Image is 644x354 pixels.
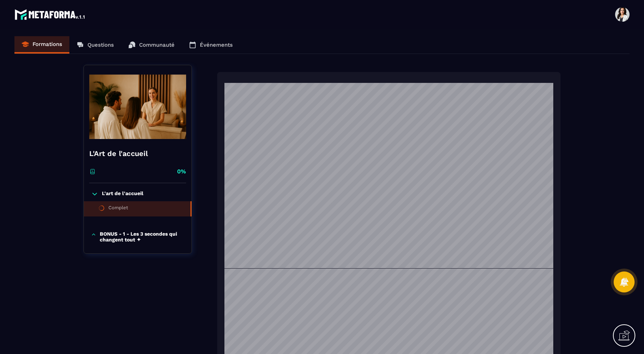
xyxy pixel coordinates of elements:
[100,231,184,243] p: BONUS - 1 - Les 3 secondes qui changent tout ✦
[89,71,186,143] img: banner
[108,205,128,213] div: Complet
[89,148,186,159] h4: L'Art de l'accueil
[14,7,86,22] img: logo
[177,168,186,176] p: 0%
[102,190,143,198] p: L'art de l'accueil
